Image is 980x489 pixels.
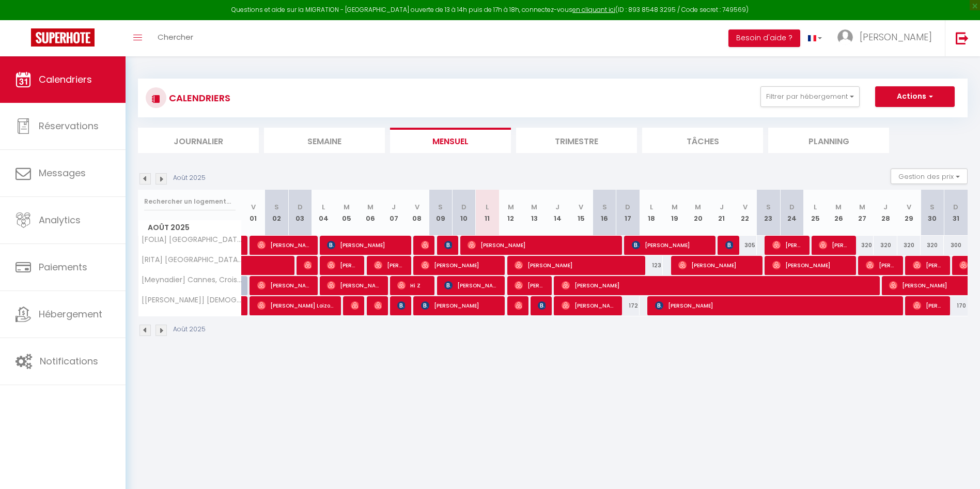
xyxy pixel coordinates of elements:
abbr: D [298,202,303,212]
span: [PERSON_NAME] Loizos Papoutes [257,296,335,315]
span: [RITA] [GEOGRAPHIC_DATA], [GEOGRAPHIC_DATA] à 3 minutes - [GEOGRAPHIC_DATA][PERSON_NAME] [140,256,243,264]
span: Hébergement [39,308,102,320]
abbr: V [415,202,419,212]
abbr: S [274,202,279,212]
iframe: LiveChat chat widget [937,446,980,489]
div: 320 [897,236,921,255]
span: Août 2025 [138,220,241,235]
abbr: L [814,202,817,212]
span: [FOLIA] [GEOGRAPHIC_DATA], [GEOGRAPHIC_DATA] à 3 min - Vue mer [140,236,243,243]
th: 07 [382,190,405,236]
abbr: S [438,202,443,212]
span: [PERSON_NAME] [515,296,522,315]
div: 123 [640,256,663,275]
th: 29 [897,190,921,236]
th: 04 [312,190,335,236]
abbr: D [625,202,630,212]
li: Planning [768,128,889,153]
span: [PERSON_NAME] [421,255,499,275]
span: [PERSON_NAME] [397,296,405,315]
span: [PERSON_NAME] [304,255,312,275]
span: [PERSON_NAME] [327,276,381,295]
abbr: D [461,202,466,212]
button: Gestion des prix [891,169,968,184]
th: 23 [757,190,780,236]
span: [PERSON_NAME] [257,235,312,255]
th: 31 [944,190,968,236]
span: [PERSON_NAME] [913,255,944,275]
th: 13 [522,190,546,236]
span: [PERSON_NAME] [819,235,850,255]
th: 11 [476,190,499,236]
img: ... [837,29,853,45]
th: 02 [265,190,288,236]
a: en cliquant ici [572,5,615,14]
p: Août 2025 [173,173,206,183]
abbr: M [835,202,842,212]
abbr: D [789,202,795,212]
span: [PERSON_NAME] [725,235,733,255]
abbr: L [650,202,653,212]
abbr: S [602,202,607,212]
th: 03 [288,190,312,236]
th: 08 [406,190,429,236]
th: 09 [429,190,452,236]
abbr: S [766,202,771,212]
span: [PERSON_NAME] [421,235,429,255]
abbr: M [367,202,374,212]
span: [PERSON_NAME] [351,296,359,315]
span: [PERSON_NAME] [327,235,405,255]
div: 305 [733,236,756,255]
span: Notifications [40,355,98,368]
th: 06 [359,190,382,236]
th: 16 [593,190,616,236]
abbr: M [695,202,701,212]
abbr: J [392,202,396,212]
abbr: V [743,202,748,212]
span: Hi Z [397,276,428,295]
span: Analytics [39,213,81,226]
span: [PERSON_NAME] [444,276,499,295]
abbr: J [720,202,724,212]
abbr: M [859,202,865,212]
abbr: J [555,202,559,212]
th: 05 [335,190,359,236]
abbr: M [531,202,537,212]
abbr: V [579,202,583,212]
span: [PERSON_NAME] [860,30,932,43]
th: 19 [663,190,686,236]
span: [PERSON_NAME] [468,235,615,255]
span: [Meynadier] Cannes, Croisette, Plage [140,276,243,284]
span: [PERSON_NAME] [374,296,382,315]
li: Trimestre [516,128,637,153]
span: Paiements [39,261,87,273]
abbr: V [251,202,256,212]
span: [PERSON_NAME] [444,235,452,255]
span: [PERSON_NAME] [374,255,405,275]
span: [PERSON_NAME] [772,255,850,275]
abbr: M [672,202,678,212]
span: [PERSON_NAME] [538,296,546,315]
abbr: S [930,202,935,212]
span: [PERSON_NAME] [515,276,546,295]
abbr: M [508,202,514,212]
a: ... [PERSON_NAME] [830,20,945,56]
button: Besoin d'aide ? [728,29,800,47]
span: Calendriers [39,73,92,86]
span: [PERSON_NAME] [632,235,709,255]
span: Réservations [39,119,99,132]
th: 17 [616,190,640,236]
span: [PERSON_NAME] [913,296,944,315]
div: 320 [921,236,944,255]
div: 320 [874,236,897,255]
span: [PERSON_NAME] [772,235,803,255]
span: [PERSON_NAME] [562,276,872,295]
li: Semaine [264,128,385,153]
div: 170 [944,296,968,315]
div: 320 [850,236,874,255]
span: [PERSON_NAME] [655,296,895,315]
abbr: V [907,202,911,212]
img: Super Booking [31,28,95,47]
th: 30 [921,190,944,236]
div: 300 [944,236,968,255]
